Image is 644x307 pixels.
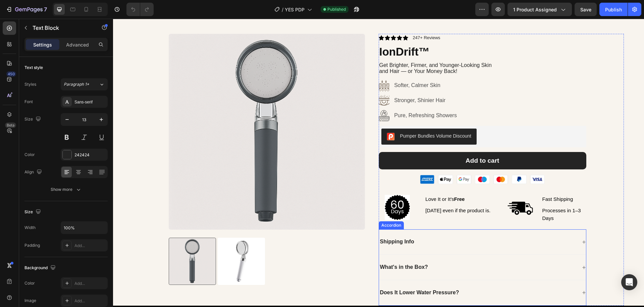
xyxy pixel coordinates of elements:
div: Add... [74,281,106,287]
button: Pumper Bundles Volume Discount [268,110,364,126]
button: Show more [24,183,108,196]
p: 7 [44,5,47,13]
iframe: Design area [113,19,644,307]
p: Fast Shipping [429,177,473,184]
div: Font [24,99,33,105]
div: Sans-serif [74,99,106,105]
p: Softer, Calmer Skin [281,62,346,72]
div: Align [24,168,43,177]
input: Auto [61,222,107,234]
div: Padding [24,242,40,248]
div: Pumper Bundles Volume Discount [287,114,358,121]
img: gempages_581698327364502284-270c767d-c260-4366-969d-6db906b5641b.png [272,176,297,201]
button: Save [575,3,597,16]
img: gempages_581698327364502284-9b5aab1c-615c-49d8-8610-5ac911d32d3b.png [394,176,421,203]
p: [DATE] even if the product is. [312,188,377,196]
div: Styles [24,81,36,87]
span: Published [327,6,346,12]
p: Shipping Info [267,220,301,227]
div: Color [24,280,35,286]
div: Add to cart [353,138,386,146]
span: Get Brighter, Firmer, and Younger-Looking Skin and Hair — or Your Money Back! [266,44,379,55]
span: YES PDP [285,6,305,13]
button: 1 product assigned [507,3,572,16]
img: dls-icon.svg [266,76,277,87]
div: 450 [6,71,16,77]
button: Add to cart [266,133,474,151]
div: Accordion [267,204,289,210]
div: Add... [74,243,106,249]
img: gfv.svg [266,91,277,102]
p: Settings [33,41,52,48]
img: Payment_Icons_Product_Page_291f86e7-46a9-4d2d-9848-c5b41ed4d3e8_900x_png.png [307,156,432,165]
div: Image [24,298,36,304]
span: Paragraph 1* [64,81,89,87]
button: Publish [599,3,628,16]
strong: Free [341,177,352,183]
h1: IonDrift™ [266,25,474,41]
div: Show more [51,186,82,193]
div: Undo/Redo [126,3,154,16]
div: Open Intercom Messenger [621,274,637,290]
button: Paragraph 1* [61,78,108,90]
p: Love It or It's [312,177,377,184]
div: Size [24,208,42,217]
div: Publish [605,6,622,13]
span: 1 product assigned [513,6,557,13]
div: Text style [24,65,43,71]
div: Width [24,225,36,231]
div: Size [24,115,42,124]
img: rain-icon.svg [266,61,277,72]
div: 242424 [74,152,106,158]
p: Advanced [66,41,89,48]
img: CIumv63twf4CEAE=.png [274,114,282,122]
span: Save [580,7,591,12]
span: / [282,6,283,13]
p: Stronger, Shinier Hair [281,77,346,87]
div: Add... [74,298,106,304]
p: Text Block [33,24,90,32]
p: Does It Lower Water Pressure? [267,271,346,278]
p: Pure, Refreshing Showers [281,92,346,102]
div: Color [24,152,35,158]
div: Beta [5,123,16,128]
div: Background [24,263,57,273]
p: What's in the Box? [267,245,315,252]
p: Processes in 1–3 Days [429,188,473,203]
button: 7 [3,3,50,16]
